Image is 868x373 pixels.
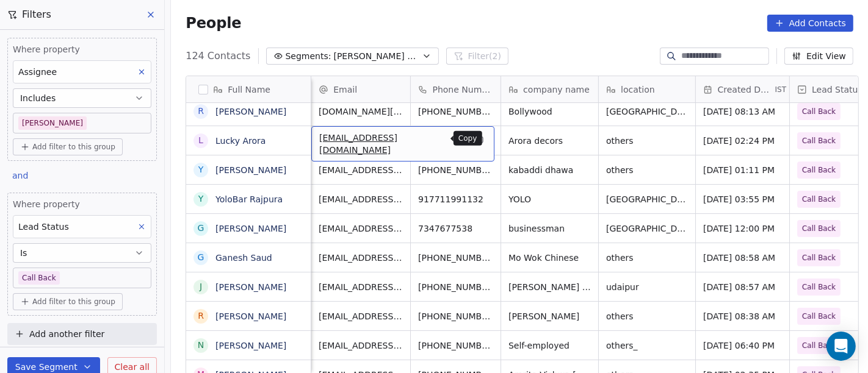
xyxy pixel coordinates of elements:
span: [DATE] 12:00 PM [703,222,782,235]
div: N [198,339,204,352]
a: [PERSON_NAME] [215,107,286,116]
div: Created DateIST [696,76,789,102]
span: Call Back [802,164,836,176]
span: Email [333,83,357,96]
span: Bollywood [508,105,591,118]
a: [PERSON_NAME] [215,165,286,175]
span: Call Back [802,193,836,205]
span: [DATE] 01:11 PM [703,164,782,176]
span: kabaddi dhawa [508,164,591,176]
span: Arora decors [508,135,591,147]
span: [DATE] 03:55 PM [703,193,782,205]
span: [PHONE_NUMBER] [418,310,493,322]
span: [GEOGRAPHIC_DATA] [606,222,688,235]
div: J [200,280,202,293]
span: 917711991132 [418,193,493,205]
a: Ganesh Saud [215,253,272,263]
div: Full Name [186,76,311,102]
span: Full Name [228,83,270,96]
span: [GEOGRAPHIC_DATA] [606,193,688,205]
span: [DATE] 02:24 PM [703,135,782,147]
span: [PERSON_NAME] Follow up Hot Active [334,50,419,63]
a: [PERSON_NAME] [215,341,286,350]
button: Filter(2) [446,48,509,65]
span: Call Back [802,281,836,293]
span: [DATE] 06:40 PM [703,339,782,352]
span: [PHONE_NUMBER] [418,164,493,176]
div: Y [198,193,204,205]
button: Add Contacts [767,15,853,32]
span: 124 Contacts [186,49,250,63]
span: [EMAIL_ADDRESS][DOMAIN_NAME] [319,252,403,264]
span: [DATE] 08:13 AM [703,105,782,118]
span: [DATE] 08:58 AM [703,252,782,264]
div: Y [198,163,204,176]
span: [EMAIL_ADDRESS][DOMAIN_NAME] [319,164,403,176]
span: company name [523,83,590,96]
span: Mo Wok Chinese [508,252,591,264]
div: location [599,76,695,102]
div: R [198,105,204,118]
span: others [606,135,688,147]
span: others [606,164,688,176]
span: [DATE] 08:57 AM [703,281,782,293]
span: [EMAIL_ADDRESS][DOMAIN_NAME] [319,222,403,235]
span: udaipur [606,281,688,293]
span: 7347677538 [418,222,493,235]
span: others [606,252,688,264]
span: Self-employed [508,339,591,352]
span: [GEOGRAPHIC_DATA] [606,105,688,118]
div: R [198,310,204,322]
span: Call Back [802,339,836,352]
div: G [198,251,204,264]
span: others [606,310,688,322]
span: [EMAIL_ADDRESS][DOMAIN_NAME] [319,339,403,352]
span: [PHONE_NUMBER] [418,105,493,118]
a: YoloBar Rajpura [215,194,283,204]
span: [EMAIL_ADDRESS][DOMAIN_NAME] [319,132,465,156]
button: Edit View [784,48,853,65]
span: [DATE] 08:38 AM [703,310,782,322]
span: location [621,83,655,96]
a: Lucky Arora [215,136,266,146]
div: Open Intercom Messenger [826,332,856,361]
span: [DOMAIN_NAME][EMAIL_ADDRESS][DOMAIN_NAME] [319,105,403,118]
span: [PERSON_NAME] [508,310,591,322]
span: Call Back [802,105,836,118]
span: [EMAIL_ADDRESS][DOMAIN_NAME] [319,281,403,293]
span: IST [775,85,787,94]
span: Segments: [286,50,331,63]
span: Created Date [718,83,773,96]
span: Call Back [802,135,836,147]
span: People [186,14,241,32]
span: [EMAIL_ADDRESS][DOMAIN_NAME] [319,193,403,205]
span: Call Back [802,222,836,235]
a: [PERSON_NAME] [215,224,286,233]
div: L [198,134,203,147]
span: businessman [508,222,591,235]
p: Copy [458,133,477,143]
span: Lead Status [812,83,863,96]
div: Phone Number [411,76,501,102]
a: [PERSON_NAME] [215,282,286,292]
span: Call Back [802,310,836,322]
span: [PERSON_NAME] Enterprises [508,281,591,293]
span: [PHONE_NUMBER] [418,252,493,264]
span: [EMAIL_ADDRESS][PERSON_NAME][DOMAIN_NAME] [319,310,403,322]
div: g [198,222,204,235]
span: others_ [606,339,688,352]
span: Phone Number [433,83,494,96]
span: [PHONE_NUMBER] [418,339,493,352]
span: [PHONE_NUMBER] [418,281,493,293]
a: [PERSON_NAME] [215,311,286,321]
div: Email [311,76,410,102]
span: YOLO [508,193,591,205]
span: Call Back [802,252,836,264]
div: company name [501,76,598,102]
